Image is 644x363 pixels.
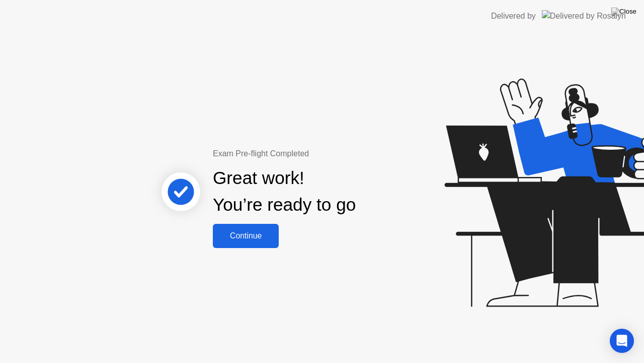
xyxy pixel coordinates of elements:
div: Continue [216,231,276,240]
div: Delivered by [491,10,536,22]
div: Great work! You’re ready to go [213,165,356,218]
img: Delivered by Rosalyn [542,10,626,22]
button: Continue [213,224,279,248]
img: Close [611,8,636,16]
div: Exam Pre-flight Completed [213,148,421,160]
div: Open Intercom Messenger [610,329,634,353]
